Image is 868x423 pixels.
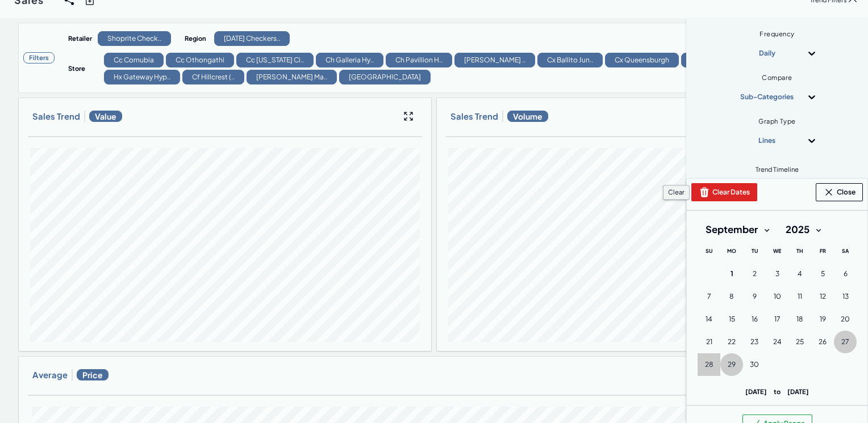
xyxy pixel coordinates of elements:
h4: Retailer [68,34,92,43]
span: 14 [706,315,712,324]
h4: Region [185,34,208,43]
span: 12 [820,292,826,301]
span: 28 [705,360,713,369]
div: Hx Gateway Hyp.. [104,70,180,84]
div: Cc Cornubia [104,53,164,67]
span: to [767,387,787,395]
span: 24 [773,337,782,346]
div: Hx Brookside H.. [681,53,753,67]
div: [DATE] Checkers.. [214,31,290,46]
div: [PERSON_NAME] .. [454,53,535,67]
span: 15 [729,315,735,324]
span: Fr [820,248,826,254]
p: [DATE] [DATE] [698,387,857,396]
button: Close [816,183,863,201]
div: Lines [738,132,796,150]
div: Cc [US_STATE] Ci.. [236,53,314,67]
div: Ch Pavillion H.. [386,53,452,67]
h3: Average [32,369,68,380]
span: 9 [753,292,757,301]
button: Clear Dates [691,183,757,201]
span: 7 [707,292,711,301]
span: Sa [842,248,849,254]
span: 26 [819,337,827,346]
span: Tu [752,248,758,254]
span: 10 [774,292,781,301]
span: 27 [841,337,849,346]
span: 13 [842,292,849,301]
span: 16 [752,315,758,324]
span: Price [77,369,108,380]
div: Cc Othongathi [166,53,234,67]
span: Value [89,111,122,122]
span: 4 [798,269,802,278]
span: 2 [753,269,757,278]
span: 29 [728,360,736,369]
span: 21 [706,337,712,346]
span: Su [706,248,712,254]
h3: Filters [23,52,55,64]
h4: Store [68,64,98,73]
span: 25 [796,337,804,346]
span: 11 [798,292,802,301]
span: 30 [750,360,759,369]
span: 3 [775,269,779,278]
span: 17 [774,315,781,324]
span: 23 [750,337,758,346]
span: Frequency [759,29,795,38]
span: 6 [844,269,848,278]
span: We [773,248,781,254]
span: Compare [762,73,792,82]
div: Cx Queensburgh [605,53,679,67]
div: Sub-Categories [738,88,796,106]
span: Th [796,248,803,254]
h3: Sales Trend [32,111,80,122]
div: Ch Galleria Hy.. [316,53,383,67]
div: Daily [738,44,796,62]
div: [PERSON_NAME] Ma.. [247,70,337,84]
div: Shoprite Check.. [98,31,171,46]
h3: Sales Trend [450,111,498,122]
span: 1 [731,269,733,278]
span: 20 [841,315,850,324]
span: Graph Type [758,117,796,125]
div: Cx Ballito Jun.. [537,53,603,67]
span: Trend Timeline [756,165,799,174]
span: 19 [820,315,826,324]
div: [GEOGRAPHIC_DATA] [339,70,431,84]
span: 5 [821,269,825,278]
span: 18 [796,315,803,324]
span: 8 [729,292,734,301]
span: Mo [727,248,736,254]
span: Volume [507,111,548,122]
div: Cf Hillcrest (.. [182,70,244,84]
span: 22 [728,337,736,346]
